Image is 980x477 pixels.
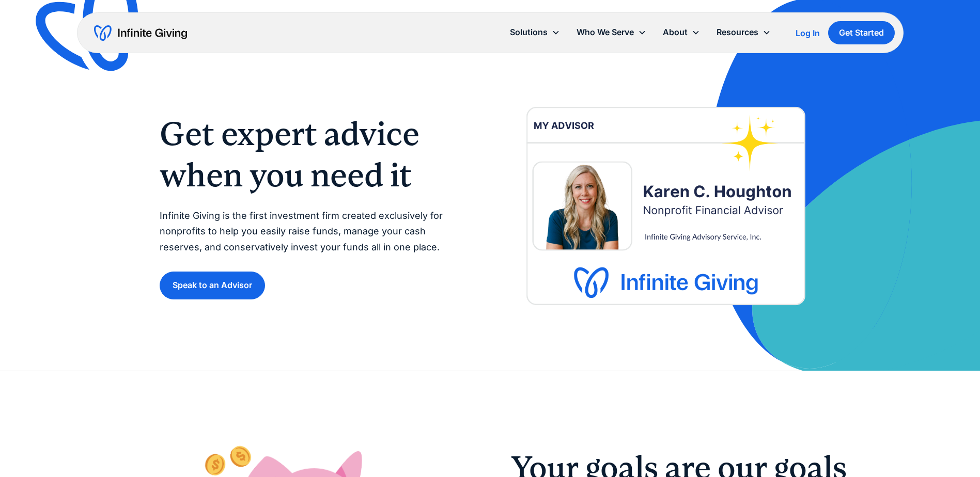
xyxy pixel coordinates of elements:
[160,272,265,299] a: Speak to an Advisor
[717,25,758,39] div: Resources
[160,113,470,196] h1: Get expert advice when you need it
[708,21,779,43] div: Resources
[796,27,820,39] a: Log In
[568,21,655,43] div: Who We Serve
[828,21,895,44] a: Get Started
[94,25,187,41] a: home
[502,21,568,43] div: Solutions
[160,208,470,256] p: Infinite Giving is the first investment firm created exclusively for nonprofits to help you easil...
[577,25,634,39] div: Who We Serve
[796,29,820,37] div: Log In
[663,25,688,39] div: About
[655,21,708,43] div: About
[510,25,548,39] div: Solutions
